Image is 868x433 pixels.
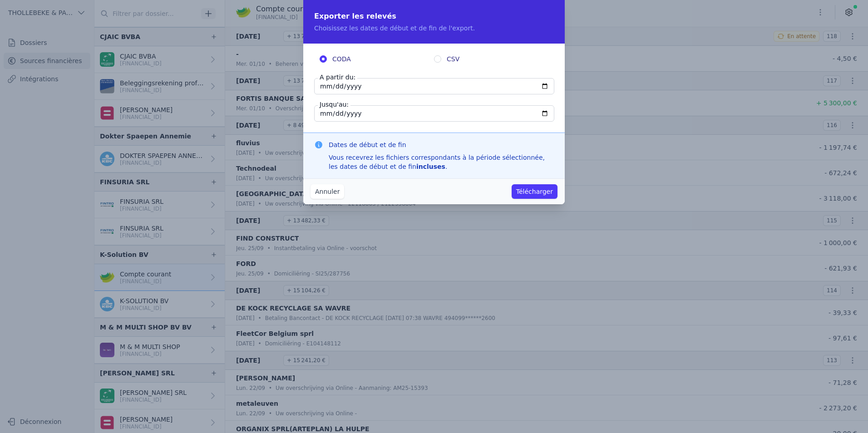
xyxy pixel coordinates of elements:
span: CSV [447,54,459,64]
p: Choisissez les dates de début et de fin de l'export. [314,24,554,33]
strong: incluses [416,163,445,170]
h3: Dates de début et de fin [329,140,554,149]
span: CODA [332,54,351,64]
label: CSV [434,54,548,64]
h2: Exporter les relevés [314,11,554,22]
input: CODA [320,55,327,63]
label: A partir du: [318,73,357,82]
button: Annuler [311,184,344,199]
div: Vous recevrez les fichiers correspondants à la période sélectionnée, les dates de début et de fin . [329,153,554,171]
button: Télécharger [512,184,557,199]
label: Jusqu'au: [318,100,350,109]
label: CODA [320,54,434,64]
input: CSV [434,55,441,63]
